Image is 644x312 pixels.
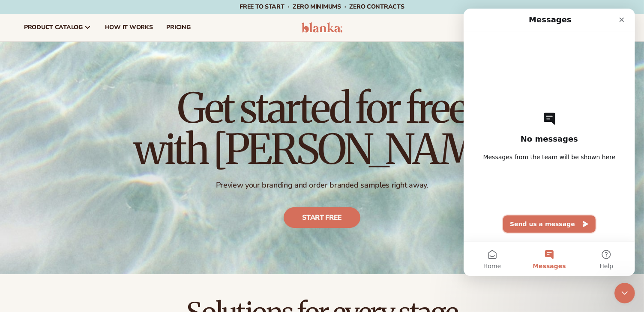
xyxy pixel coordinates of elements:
img: logo [302,22,342,33]
span: How It Works [105,24,153,31]
iframe: Intercom live chat [614,283,635,303]
p: Preview your branding and order branded samples right away. [134,180,511,190]
span: Free to start · ZERO minimums · ZERO contracts [240,3,404,11]
a: Start free [284,208,360,228]
a: product catalog [17,14,98,41]
iframe: Intercom live chat [464,9,635,276]
a: resources [461,14,518,41]
span: pricing [166,24,190,31]
h1: Get started for free with [PERSON_NAME] [134,88,511,170]
a: pricing [159,14,197,41]
span: product catalog [24,24,83,31]
a: How It Works [98,14,160,41]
